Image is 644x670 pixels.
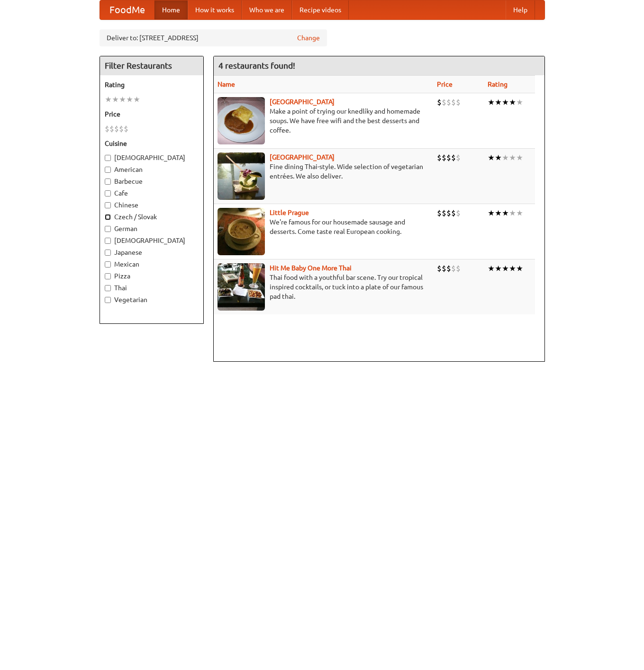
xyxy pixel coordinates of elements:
[442,208,446,218] li: $
[509,208,516,218] li: ★
[105,236,199,245] label: [DEMOGRAPHIC_DATA]
[495,263,502,274] li: ★
[105,109,199,119] h5: Price
[446,152,451,163] li: $
[270,98,335,106] a: [GEOGRAPHIC_DATA]
[488,97,495,107] li: ★
[105,271,199,281] label: Pizza
[105,202,111,208] input: Chinese
[105,188,199,198] label: Cafe
[292,0,349,19] a: Recipe videos
[126,94,133,105] li: ★
[218,217,430,236] p: We're famous for our housemade sausage and desserts. Come taste real European cooking.
[270,264,352,272] a: Hit Me Baby One More Thai
[437,152,442,163] li: $
[488,152,495,163] li: ★
[270,209,309,216] a: Little Prague
[495,208,502,218] li: ★
[105,283,199,293] label: Thai
[105,297,111,303] input: Vegetarian
[516,263,523,274] li: ★
[119,124,124,134] li: $
[105,212,199,222] label: Czech / Slovak
[218,107,430,135] p: Make a point of trying our knedlíky and homemade soups. We have free wifi and the best desserts a...
[451,97,456,107] li: $
[516,152,523,163] li: ★
[502,208,509,218] li: ★
[133,94,140,105] li: ★
[242,0,292,19] a: Who we are
[446,97,451,107] li: $
[105,214,111,220] input: Czech / Slovak
[218,152,265,200] img: satay.jpg
[218,80,235,88] a: Name
[437,80,453,88] a: Price
[297,33,320,43] a: Change
[105,295,199,304] label: Vegetarian
[218,208,265,255] img: littleprague.jpg
[488,263,495,274] li: ★
[105,80,199,89] h5: Rating
[270,153,335,161] b: [GEOGRAPHIC_DATA]
[105,226,111,232] input: German
[105,139,199,148] h5: Cuisine
[218,162,430,181] p: Fine dining Thai-style. Wide selection of vegetarian entrées. We also deliver.
[502,263,509,274] li: ★
[442,152,446,163] li: $
[105,94,112,105] li: ★
[218,263,265,311] img: babythai.jpg
[105,167,111,173] input: American
[446,208,451,218] li: $
[105,177,199,186] label: Barbecue
[456,208,461,218] li: $
[105,250,111,256] input: Japanese
[119,94,126,105] li: ★
[105,190,111,197] input: Cafe
[105,285,111,291] input: Thai
[105,273,111,279] input: Pizza
[105,155,111,161] input: [DEMOGRAPHIC_DATA]
[509,97,516,107] li: ★
[456,97,461,107] li: $
[442,97,446,107] li: $
[437,97,442,107] li: $
[105,200,199,210] label: Chinese
[105,261,111,268] input: Mexican
[105,259,199,269] label: Mexican
[109,124,114,134] li: $
[506,0,535,19] a: Help
[105,238,111,244] input: [DEMOGRAPHIC_DATA]
[105,224,199,233] label: German
[495,152,502,163] li: ★
[124,124,128,134] li: $
[105,153,199,162] label: [DEMOGRAPHIC_DATA]
[442,263,446,274] li: $
[488,208,495,218] li: ★
[218,273,430,301] p: Thai food with a youthful bar scene. Try our tropical inspired cocktails, or tuck into a plate of...
[502,152,509,163] li: ★
[509,263,516,274] li: ★
[100,0,154,19] a: FoodMe
[437,263,442,274] li: $
[114,124,119,134] li: $
[451,152,456,163] li: $
[188,0,242,19] a: How it works
[100,56,203,75] h4: Filter Restaurants
[218,97,265,144] img: czechpoint.jpg
[488,80,508,88] a: Rating
[105,124,109,134] li: $
[100,29,327,46] div: Deliver to: [STREET_ADDRESS]
[456,152,461,163] li: $
[154,0,188,19] a: Home
[105,248,199,257] label: Japanese
[509,152,516,163] li: ★
[495,97,502,107] li: ★
[456,263,461,274] li: $
[502,97,509,107] li: ★
[451,208,456,218] li: $
[437,208,442,218] li: $
[105,165,199,174] label: American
